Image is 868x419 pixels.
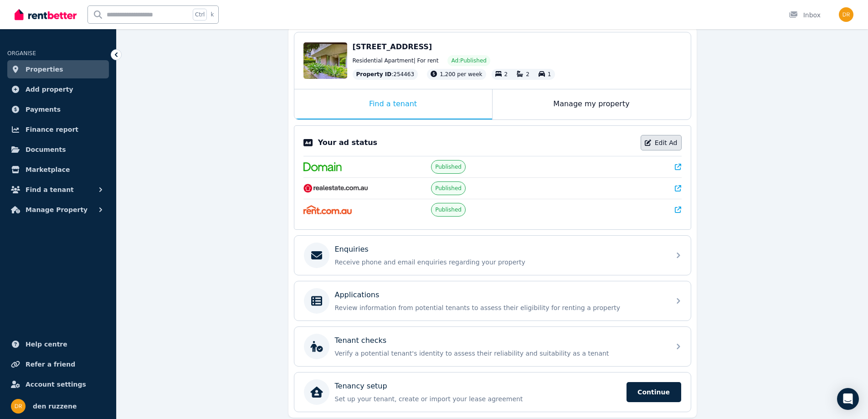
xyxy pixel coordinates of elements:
[353,42,432,51] span: [STREET_ADDRESS]
[26,84,73,95] span: Add property
[7,50,36,57] span: ORGANISE
[33,401,77,412] span: den ruzzene
[26,379,86,390] span: Account settings
[318,137,377,148] p: Your ad status
[335,335,387,346] p: Tenant checks
[335,394,621,403] p: Set up your tenant, create or import your lease agreement
[7,201,109,219] button: Manage Property
[789,10,821,20] div: Inbox
[7,160,109,179] a: Marketplace
[15,8,77,21] img: RentBetter
[26,124,78,135] span: Finance report
[7,181,109,199] button: Find a tenant
[7,335,109,353] a: Help centre
[26,144,66,155] span: Documents
[303,184,369,193] img: RealEstate.com.au
[504,71,508,78] span: 2
[294,236,691,275] a: EnquiriesReceive phone and email enquiries regarding your property
[451,57,486,64] span: Ad: Published
[294,281,691,321] a: ApplicationsReview information from potential tenants to assess their eligibility for renting a p...
[294,89,492,119] div: Find a tenant
[26,164,70,175] span: Marketplace
[335,381,387,392] p: Tenancy setup
[335,290,380,300] p: Applications
[193,9,207,21] span: Ctrl
[335,349,665,358] p: Verify a potential tenant's identity to assess their reliability and suitability as a tenant
[26,184,74,195] span: Find a tenant
[440,71,482,78] span: 1,200 per week
[641,135,682,150] a: Edit Ad
[335,244,369,255] p: Enquiries
[7,60,109,78] a: Properties
[26,339,67,350] span: Help centre
[7,140,109,159] a: Documents
[353,57,439,64] span: Residential Apartment | For rent
[26,359,75,370] span: Refer a friend
[26,204,87,215] span: Manage Property
[26,64,63,75] span: Properties
[7,120,109,139] a: Finance report
[303,205,352,214] img: Rent.com.au
[839,7,853,22] img: den ruzzene
[7,100,109,119] a: Payments
[335,258,665,267] p: Receive phone and email enquiries regarding your property
[493,89,691,119] div: Manage my property
[548,71,551,78] span: 1
[7,80,109,98] a: Add property
[211,11,214,18] span: k
[335,303,665,312] p: Review information from potential tenants to assess their eligibility for renting a property
[26,104,61,115] span: Payments
[837,388,859,410] div: Open Intercom Messenger
[7,375,109,393] a: Account settings
[356,71,392,78] span: Property ID
[435,163,462,171] span: Published
[11,399,26,414] img: den ruzzene
[627,382,681,402] span: Continue
[303,162,342,171] img: Domain.com.au
[7,355,109,373] a: Refer a friend
[294,372,691,412] a: Tenancy setupSet up your tenant, create or import your lease agreementContinue
[435,206,462,213] span: Published
[435,185,462,192] span: Published
[294,327,691,366] a: Tenant checksVerify a potential tenant's identity to assess their reliability and suitability as ...
[353,69,418,80] div: : 254463
[526,71,529,78] span: 2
